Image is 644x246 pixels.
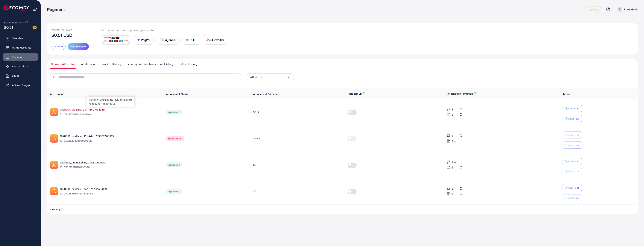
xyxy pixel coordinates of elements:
button: Add Fund [563,158,582,165]
p: Add Fund [568,133,579,137]
img: image [33,26,37,29]
button: Refund [51,43,66,50]
img: top-up amount [446,192,450,196]
button: Withdraw [563,115,582,122]
p: $ --- [452,192,456,196]
span: $0 [253,163,256,167]
button: Add Fund [563,131,582,138]
a: regular_4 [586,7,602,12]
p: $ --- [452,186,456,191]
button: Add Fund [563,105,582,112]
div: 7545873671483916305 [86,97,134,107]
p: Withdraw [568,169,579,174]
span: Ad account [50,92,64,96]
img: top-up amount [446,139,450,143]
span: Ad Account Balance [253,92,278,96]
span: Ecomdy Balance [51,28,72,32]
div: <span class='underline'>1028901_Ecomdy Rooz_1747827253895</span></br>7506860864591806465 [60,187,160,196]
p: Withdraw [568,116,579,121]
span: Refund History [179,62,197,66]
a: Overview [3,34,38,42]
p: Auto top-up [348,91,362,96]
p: Or choose another payment gate to start [101,28,230,32]
a: 1028901_Ecomdy Rooz_1747827253895 [60,187,160,191]
a: Affiliate Program [3,81,38,89]
p: $0.51 USD [51,33,72,37]
img: ic-ads-acc.e4c84228.svg [50,108,58,116]
p: $ --- [452,165,456,170]
span: $0.51 [4,25,13,30]
span: Approved [166,189,182,194]
span: Punishment [166,136,185,141]
span: Airwallex [212,38,224,42]
img: top-up amount [446,165,450,169]
p: Withdraw [568,196,579,200]
span: Ad Account Status [166,92,188,96]
span: Approved [166,110,182,114]
a: My ad accounts [3,44,38,51]
span: ID: 7545873671483916305 [60,112,160,116]
a: Billing [3,72,38,79]
a: 1028901_NextLevel EU Ads_1753802300422 [60,134,160,138]
img: top-up amount [446,113,450,117]
img: top-up amount [446,160,450,164]
img: card [160,38,163,41]
span: Ad Account Transaction History [81,62,121,66]
img: ic-ads-acc.e4c84228.svg [50,161,58,169]
span: My ad accounts [12,46,31,49]
a: Product Links [3,63,38,70]
p: Rooz Media [624,7,638,12]
p: $ --- [452,112,456,117]
a: Rooz Media [616,7,638,12]
span: Payment [12,55,22,59]
a: Payment [3,53,38,61]
span: Refund [54,45,63,48]
span: Add balance [71,45,86,48]
p: Withdraw [568,143,579,147]
a: cardPayPal [134,35,154,45]
button: Withdraw [563,141,582,149]
span: Product Links [12,64,28,68]
button: Withdraw [563,194,582,201]
span: PayPal [141,38,150,42]
span: $9.88 [253,137,260,140]
span: ID: 7506860864591806465 [60,192,160,195]
span: Payoneer [163,38,176,42]
p: Add Fund [568,159,579,164]
img: top-up amount [446,134,450,138]
img: top-up amount [446,187,450,191]
p: Threshold information [446,91,473,96]
button: Withdraw [563,168,582,175]
span: Approved [166,162,182,167]
img: card [137,38,140,41]
p: Add Fund [568,185,579,190]
span: ID: 7532523478508208129 [60,139,160,143]
img: menu [33,7,37,11]
p: Add Fund [568,106,579,111]
p: $ --- [452,160,456,164]
span: All status [250,74,263,80]
span: Ecomdy Balance [4,21,24,24]
a: cardAirwallex [203,35,227,45]
span: ID: 7509197111716495378 [60,165,160,169]
span: Overview [12,36,23,40]
a: cardUSDT [183,35,200,45]
span: Ecomdy Balance Transaction History [127,62,173,66]
img: card [102,36,130,44]
a: cardPayoneer [157,35,180,45]
div: Search for option [247,73,294,81]
a: 1028901_VIP Fashion_1748371246553 [60,161,160,164]
span: USDT [189,38,197,42]
img: top-up amount [446,107,450,111]
span: Billing [12,74,19,78]
h3: Payment [47,7,68,12]
a: 1028901_Mommy_Dc_1756910643411 [60,108,160,111]
span: 4 result(s) [50,208,62,211]
img: ic-ads-acc.e4c84228.svg [50,134,58,143]
span: regular_4 [589,8,599,11]
img: logo [4,5,29,11]
button: Add Fund [563,184,582,191]
div: <span class='underline'>1028901_NextLevel EU Ads_1753802300422</span></br>7532523478508208129 [60,134,160,143]
img: ic-ads-acc.e4c84228.svg [50,187,58,195]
